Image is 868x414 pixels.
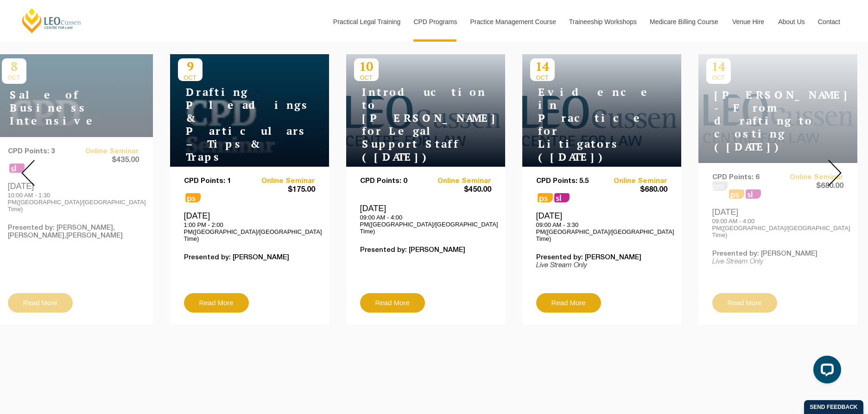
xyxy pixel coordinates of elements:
p: 14 [530,58,555,74]
div: [DATE] [184,211,315,242]
span: OCT [530,74,555,81]
h4: Drafting Pleadings & Particulars – Tips & Traps [178,86,294,163]
span: sl [554,193,570,202]
h4: Introduction to [PERSON_NAME] for Legal Support Staff ([DATE]) [354,86,470,163]
a: Online Seminar [602,177,667,185]
img: Next [828,160,842,186]
p: 9 [178,58,203,74]
a: About Us [771,2,811,42]
span: $450.00 [425,185,491,195]
p: CPD Points: 5.5 [536,177,602,185]
a: Read More [536,293,601,313]
a: Read More [360,293,425,313]
span: $175.00 [249,185,315,195]
p: Presented by: [PERSON_NAME] [536,254,667,262]
p: Presented by: [PERSON_NAME] [360,246,491,254]
iframe: LiveChat chat widget [806,352,845,391]
div: [DATE] [536,211,667,242]
p: Presented by: [PERSON_NAME] [184,254,315,262]
p: Live Stream Only [536,262,667,270]
a: Practical Legal Training [326,2,407,42]
p: 10 [354,58,379,74]
span: OCT [178,74,203,81]
span: $680.00 [602,185,667,195]
span: OCT [354,74,379,81]
a: Online Seminar [425,177,491,185]
a: CPD Programs [406,2,463,42]
a: Traineeship Workshops [562,2,643,42]
p: 09:00 AM - 3:30 PM([GEOGRAPHIC_DATA]/[GEOGRAPHIC_DATA] Time) [536,221,667,242]
a: Medicare Billing Course [643,2,725,42]
span: ps [538,193,553,202]
p: 1:00 PM - 2:00 PM([GEOGRAPHIC_DATA]/[GEOGRAPHIC_DATA] Time) [184,221,315,242]
div: [DATE] [360,203,491,235]
a: [PERSON_NAME] Centre for Law [21,7,82,34]
img: Prev [21,160,35,186]
span: ps [185,193,201,202]
p: 09:00 AM - 4:00 PM([GEOGRAPHIC_DATA]/[GEOGRAPHIC_DATA] Time) [360,214,491,235]
a: Online Seminar [249,177,315,185]
a: Contact [811,2,847,42]
a: Venue Hire [725,2,771,42]
a: Practice Management Course [463,2,562,42]
h4: Evidence in Practice for Litigators ([DATE]) [530,86,646,163]
p: CPD Points: 0 [360,177,426,185]
a: Read More [184,293,249,313]
p: CPD Points: 1 [184,177,250,185]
